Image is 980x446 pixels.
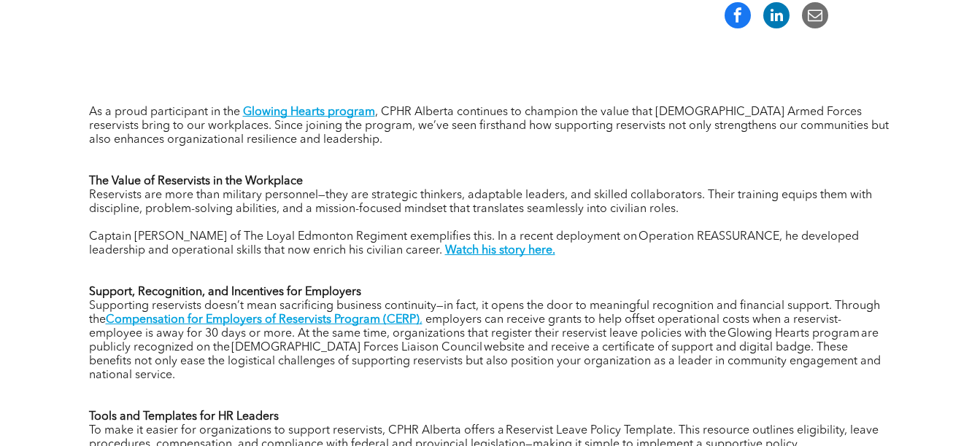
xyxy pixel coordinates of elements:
[89,314,881,381] span: employers can receive grants to help offset operational costs when a reservist-employee is away f...
[89,231,859,257] span: Captain [PERSON_NAME] of The Loyal Edmonton Regiment exemplifies this. In a recent deployment on ...
[89,176,303,187] strong: The Value of Reservists in the Workplace
[89,189,872,215] span: Reservists are more than military personnel—they are strategic thinkers, adaptable leaders, and s...
[89,286,361,298] strong: Support, Recognition, and Incentives for Employers
[445,245,555,257] a: Watch his story here.
[106,314,423,326] a: Compensation for Employers of Reservists Program (CERP),
[89,106,889,146] span: , CPHR Alberta continues to champion the value that [DEMOGRAPHIC_DATA] Armed Forces reservists br...
[89,300,880,326] span: Supporting reservists doesn’t mean sacrificing business continuity—in fact, it opens the door to ...
[89,411,279,423] strong: Tools and Templates for HR Leaders
[106,314,420,326] strong: Compensation for Employers of Reservists Program (CERP)
[243,106,375,118] a: Glowing Hearts program
[89,106,240,118] span: As a proud participant in the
